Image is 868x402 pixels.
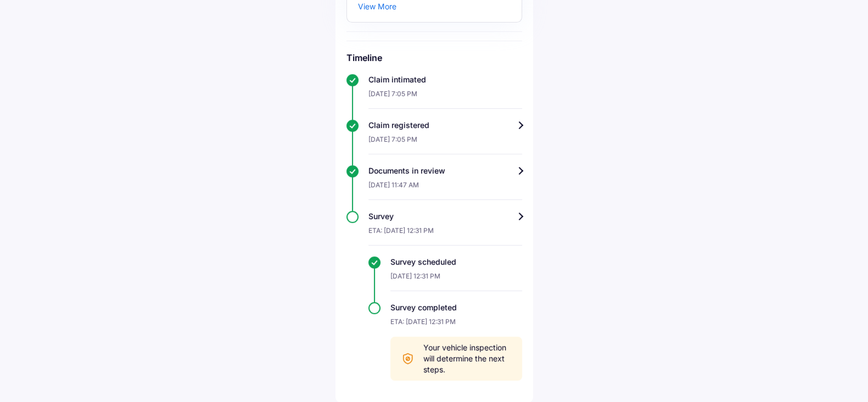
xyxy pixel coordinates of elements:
[390,256,522,267] div: Survey scheduled
[368,222,522,245] div: ETA: [DATE] 12:31 PM
[368,211,522,222] div: Survey
[390,302,522,313] div: Survey completed
[390,267,522,291] div: [DATE] 12:31 PM
[368,120,522,131] div: Claim registered
[368,85,522,109] div: [DATE] 7:05 PM
[390,313,522,337] div: ETA: [DATE] 12:31 PM
[368,165,522,176] div: Documents in review
[358,2,396,11] div: View More
[423,342,511,375] span: Your vehicle inspection will determine the next steps.
[368,176,522,200] div: [DATE] 11:47 AM
[368,131,522,154] div: [DATE] 7:05 PM
[368,74,522,85] div: Claim intimated
[346,52,522,63] h6: Timeline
